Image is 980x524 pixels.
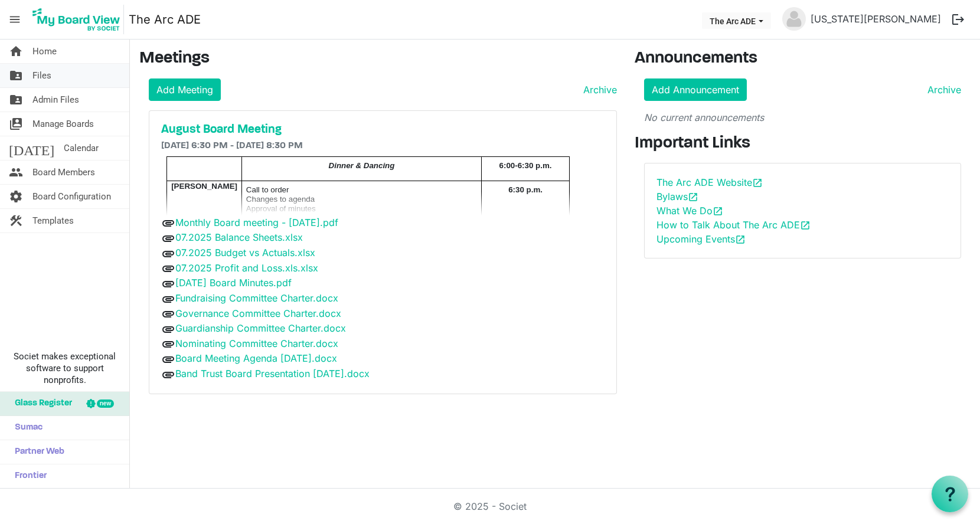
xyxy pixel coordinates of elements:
[656,219,811,231] a: How to Talk About The Arc ADEopen_in_new
[161,337,175,351] span: attachment
[139,49,617,69] h3: Meetings
[453,500,527,512] a: © 2025 - Societ
[175,231,303,243] a: 07.2025 Balance Sheets.xlsx
[656,233,746,245] a: Upcoming Eventsopen_in_new
[9,88,23,112] span: folder_shared
[9,161,23,184] span: people
[171,182,237,191] span: [PERSON_NAME]
[161,247,175,261] span: attachment
[32,209,74,232] span: Templates
[175,368,370,379] a: Band Trust Board Presentation [DATE].docx
[32,185,111,208] span: Board Configuration
[508,185,543,194] span: 6:30 p.m.
[29,5,129,34] a: My Board View Logo
[713,206,723,217] span: open_in_new
[175,322,346,334] a: Guardianship Committee Charter.docx
[923,83,961,97] a: Archive
[161,277,175,291] span: attachment
[29,5,124,34] img: My Board View Logo
[175,338,338,349] a: Nominating Committee Charter.docx
[735,234,746,245] span: open_in_new
[644,110,961,125] p: No current announcements
[329,161,395,170] span: Dinner & Dancing
[752,178,763,188] span: open_in_new
[129,8,201,31] a: The Arc ADE
[656,176,763,188] a: The Arc ADE Websiteopen_in_new
[175,217,338,228] a: Monthly Board meeting - [DATE].pdf
[161,261,175,276] span: attachment
[246,195,315,204] span: Changes to agenda
[32,161,95,184] span: Board Members
[9,416,43,440] span: Sumac
[32,112,94,136] span: Manage Boards
[161,307,175,321] span: attachment
[9,40,23,63] span: home
[64,136,99,160] span: Calendar
[688,192,698,202] span: open_in_new
[635,49,971,69] h3: Announcements
[9,464,47,488] span: Frontier
[175,277,292,289] a: [DATE] Board Minutes.pdf
[161,292,175,306] span: attachment
[161,140,605,152] h6: [DATE] 6:30 PM - [DATE] 8:30 PM
[9,392,72,415] span: Glass Register
[32,88,79,112] span: Admin Files
[175,292,338,304] a: Fundraising Committee Charter.docx
[161,216,175,230] span: attachment
[644,78,747,101] a: Add Announcement
[32,40,57,63] span: Home
[9,136,54,160] span: [DATE]
[161,123,605,137] a: August Board Meeting
[9,185,23,208] span: settings
[9,440,64,464] span: Partner Web
[161,368,175,382] span: attachment
[9,112,23,136] span: switch_account
[782,7,806,31] img: no-profile-picture.svg
[246,185,289,194] span: Call to order
[246,204,316,213] span: Approval of minutes
[149,78,221,101] a: Add Meeting
[499,161,552,170] span: 6:00-6:30 p.m.
[946,7,971,32] button: logout
[806,7,946,31] a: [US_STATE][PERSON_NAME]
[579,83,617,97] a: Archive
[175,247,315,258] a: 07.2025 Budget vs Actuals.xlsx
[161,322,175,336] span: attachment
[32,64,51,87] span: Files
[175,307,341,319] a: Governance Committee Charter.docx
[656,191,698,202] a: Bylawsopen_in_new
[4,8,26,31] span: menu
[175,352,337,364] a: Board Meeting Agenda [DATE].docx
[161,231,175,245] span: attachment
[635,134,971,154] h3: Important Links
[9,209,23,232] span: construction
[5,351,124,386] span: Societ makes exceptional software to support nonprofits.
[161,352,175,366] span: attachment
[175,262,318,274] a: 07.2025 Profit and Loss.xls.xlsx
[800,220,811,231] span: open_in_new
[9,64,23,87] span: folder_shared
[702,12,771,29] button: The Arc ADE dropdownbutton
[656,205,723,217] a: What We Doopen_in_new
[97,399,114,408] div: new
